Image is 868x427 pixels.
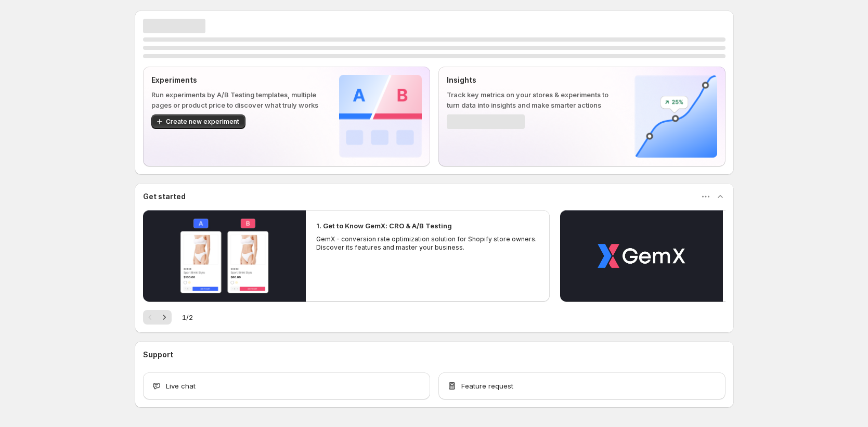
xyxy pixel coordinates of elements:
p: Run experiments by A/B Testing templates, multiple pages or product price to discover what truly ... [151,89,322,110]
span: Feature request [461,381,513,391]
button: Next [157,310,172,325]
p: GemX - conversion rate optimization solution for Shopify store owners. Discover its features and ... [316,235,540,252]
button: Create new experiment [151,114,245,129]
h2: 1. Get to Know GemX: CRO & A/B Testing [316,221,452,231]
button: Play video [143,210,306,302]
span: 1 / 2 [182,312,193,322]
img: Insights [634,75,717,158]
span: Create new experiment [166,118,239,126]
p: Insights [447,75,618,85]
span: Live chat [166,381,196,391]
button: Play video [560,210,723,302]
nav: Pagination [143,310,172,325]
p: Track key metrics on your stores & experiments to turn data into insights and make smarter actions [447,89,618,110]
h3: Get started [143,191,186,202]
img: Experiments [339,75,422,158]
h3: Support [143,350,173,360]
p: Experiments [151,75,322,85]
